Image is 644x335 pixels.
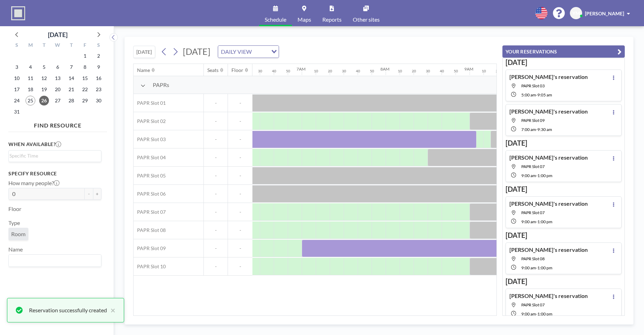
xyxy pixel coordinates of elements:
[80,85,90,94] span: Friday, August 22, 2025
[502,45,625,58] button: YOUR RESERVATIONS
[134,154,166,161] span: PAPR Slot 04
[39,96,49,105] span: Tuesday, August 26, 2025
[537,173,552,178] span: 1:00 PM
[10,41,24,50] div: S
[509,108,588,115] h4: [PERSON_NAME]'s reservation
[536,92,537,97] span: -
[8,246,23,253] label: Name
[94,51,103,61] span: Saturday, August 2, 2025
[521,173,536,178] span: 9:00 AM
[48,30,67,39] div: [DATE]
[53,73,63,83] span: Wednesday, August 13, 2025
[506,185,622,194] h3: [DATE]
[272,69,276,73] div: 40
[228,118,252,124] span: -
[521,210,545,215] span: PAPR Slot 07
[12,73,22,83] span: Sunday, August 10, 2025
[204,245,228,252] span: -
[204,118,228,124] span: -
[134,245,166,252] span: PAPR Slot 09
[314,69,318,73] div: 10
[509,292,588,299] h4: [PERSON_NAME]'s reservation
[572,10,580,16] span: YM
[228,154,252,161] span: -
[228,245,252,252] span: -
[258,69,262,73] div: 30
[454,69,458,73] div: 50
[53,85,63,94] span: Wednesday, August 20, 2025
[509,200,588,207] h4: [PERSON_NAME]'s reservation
[11,6,25,20] img: organization-logo
[228,100,252,106] span: -
[64,41,78,50] div: T
[8,170,101,177] h3: Specify resource
[12,107,22,117] span: Sunday, August 31, 2025
[66,85,76,94] span: Thursday, August 21, 2025
[9,151,101,161] div: Search for option
[8,180,59,187] label: How many people?
[228,227,252,233] span: -
[220,47,253,56] span: DAILY VIEW
[134,173,166,179] span: PAPR Slot 05
[53,96,63,105] span: Wednesday, August 27, 2025
[353,17,380,22] span: Other sites
[328,69,332,73] div: 20
[29,306,107,314] div: Reservation successfully created
[66,73,76,83] span: Thursday, August 14, 2025
[12,85,22,94] span: Sunday, August 17, 2025
[204,100,228,106] span: -
[228,173,252,179] span: -
[506,277,622,286] h3: [DATE]
[298,17,311,22] span: Maps
[9,255,101,267] div: Search for option
[521,164,545,169] span: PAPR Slot 07
[509,246,588,253] h4: [PERSON_NAME]'s reservation
[183,46,210,57] span: [DATE]
[26,62,35,72] span: Monday, August 4, 2025
[92,41,105,50] div: S
[536,173,537,178] span: -
[133,46,155,58] button: [DATE]
[521,256,545,261] span: PAPR Slot 08
[207,67,219,73] div: Seats
[107,306,115,314] button: close
[537,219,552,224] span: 1:00 PM
[137,67,150,73] div: Name
[26,85,35,94] span: Monday, August 18, 2025
[464,66,473,72] div: 9AM
[93,188,101,200] button: +
[265,17,286,22] span: Schedule
[80,73,90,83] span: Friday, August 15, 2025
[322,17,342,22] span: Reports
[94,73,103,83] span: Saturday, August 16, 2025
[537,92,552,97] span: 9:05 AM
[204,154,228,161] span: -
[8,219,20,226] label: Type
[496,69,500,73] div: 20
[412,69,416,73] div: 20
[134,136,166,143] span: PAPR Slot 03
[342,69,346,73] div: 30
[134,100,166,106] span: PAPR Slot 01
[509,73,588,80] h4: [PERSON_NAME]'s reservation
[51,41,65,50] div: W
[506,139,622,147] h3: [DATE]
[204,263,228,270] span: -
[134,209,166,215] span: PAPR Slot 07
[521,302,545,307] span: PAPR Slot 07
[228,191,252,197] span: -
[536,127,537,132] span: -
[506,58,622,67] h3: [DATE]
[26,73,35,83] span: Monday, August 11, 2025
[482,69,486,73] div: 10
[440,69,444,73] div: 40
[426,69,430,73] div: 30
[228,209,252,215] span: -
[26,96,35,105] span: Monday, August 25, 2025
[536,311,537,316] span: -
[356,69,360,73] div: 40
[80,51,90,61] span: Friday, August 1, 2025
[296,66,306,72] div: 7AM
[521,219,536,224] span: 9:00 AM
[204,136,228,143] span: -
